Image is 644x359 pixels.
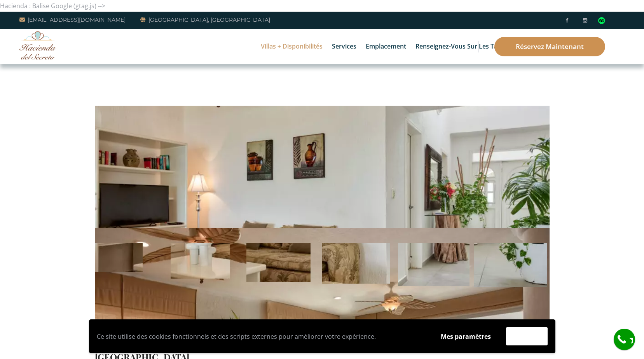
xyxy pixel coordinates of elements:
[97,331,426,342] p: Ce site utilise des cookies fonctionnels et des scripts externes pour améliorer votre expérience.
[506,327,548,345] button: Accepter
[614,329,635,350] a: appeler
[140,15,270,24] a: [GEOGRAPHIC_DATA], [GEOGRAPHIC_DATA]
[616,331,633,348] i: appeler
[433,328,498,345] button: Mes paramètres
[494,37,605,56] a: Réservez maintenant
[28,16,126,23] font: [EMAIL_ADDRESS][DOMAIN_NAME]
[362,29,410,64] a: Emplacement
[598,17,605,24] div: Read traveler reviews on Tripadvisor
[19,15,126,24] a: [EMAIL_ADDRESS][DOMAIN_NAME]
[412,29,511,64] a: Renseignez-vous sur les tarifs
[328,29,360,64] a: Services
[95,45,550,349] img: IMG_1480-Editar-1000x667.jpg.webp
[19,31,56,59] img: Awesome Logo
[257,29,326,64] a: Villas + Disponibilités
[598,17,605,24] img: Tripadvisor_logomark.svg
[148,16,270,23] font: [GEOGRAPHIC_DATA], [GEOGRAPHIC_DATA]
